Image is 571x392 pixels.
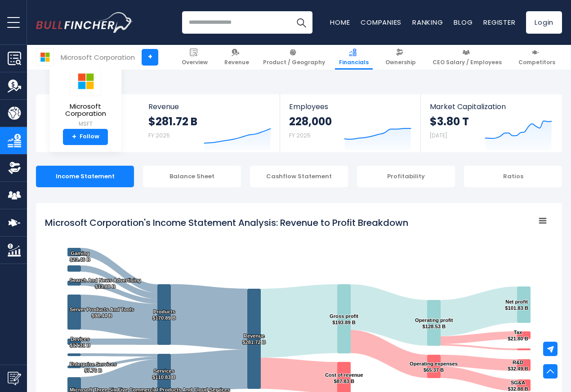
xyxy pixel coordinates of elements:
[36,12,133,33] img: Bullfincher logo
[148,132,170,139] small: FY 2025
[182,59,208,66] span: Overview
[259,45,329,70] a: Product / Geography
[508,360,528,371] text: R&D $32.49 B
[339,59,369,66] span: Financials
[526,11,562,34] a: Login
[290,11,312,34] button: Search
[330,18,350,27] a: Home
[36,166,134,187] div: Income Statement
[152,309,176,321] text: Products $170.89 B
[415,317,453,329] text: Operating profit $128.53 B
[430,115,469,128] strong: $3.80 T
[72,133,76,141] strong: +
[518,59,555,66] span: Competitors
[70,307,134,318] text: Server Products And Tools $98.44 B
[220,45,253,70] a: Revenue
[508,380,528,392] text: SG&A $32.88 B
[139,94,280,152] a: Revenue $281.72 B FY 2025
[514,45,559,70] a: Competitors
[454,18,473,27] a: Blog
[357,166,455,187] div: Profitability
[70,361,116,373] text: Enterprise Services $7.76 B
[483,18,515,27] a: Register
[381,45,420,70] a: Ownership
[361,18,401,27] a: Companies
[224,59,249,66] span: Revenue
[430,102,552,111] span: Market Capitalization
[142,49,158,66] a: +
[412,18,443,27] a: Ranking
[464,166,562,187] div: Ratios
[410,361,458,373] text: Operating expenses $65.37 B
[385,59,416,66] span: Ownership
[70,66,101,96] img: MSFT logo
[421,94,561,152] a: Market Capitalization $3.80 T [DATE]
[56,66,115,129] a: Microsoft Corporation MSFT
[508,330,528,341] text: Tax $21.80 B
[430,132,447,139] small: [DATE]
[70,336,90,348] text: Devices $17.31 B
[428,45,506,70] a: CEO Salary / Employees
[143,166,241,187] div: Balance Sheet
[289,102,411,111] span: Employees
[178,45,212,70] a: Overview
[505,299,528,311] text: Net profit $101.83 B
[61,52,135,62] div: Microsoft Corporation
[57,120,114,128] small: MSFT
[289,115,332,128] strong: 228,000
[70,251,90,262] text: Gaming $23.46 B
[70,277,141,289] text: Search And News Advertising $13.88 B
[250,166,348,187] div: Cashflow Statement
[8,161,21,175] img: Ownership
[45,216,408,229] tspan: Microsoft Corporation's Income Statement Analysis: Revenue to Profit Breakdown
[148,115,197,128] strong: $281.72 B
[57,103,114,118] span: Microsoft Corporation
[330,313,358,325] text: Gross profit $193.89 B
[148,102,271,111] span: Revenue
[433,59,502,66] span: CEO Salary / Employees
[263,59,325,66] span: Product / Geography
[335,45,373,70] a: Financials
[242,333,266,345] text: Revenue $281.72 B
[289,132,311,139] small: FY 2025
[63,129,108,145] a: +Follow
[36,12,133,33] a: Go to homepage
[325,372,363,384] text: Cost of revenue $87.83 B
[280,94,420,152] a: Employees 228,000 FY 2025
[152,368,176,380] text: Services $110.83 B
[36,48,54,66] img: MSFT logo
